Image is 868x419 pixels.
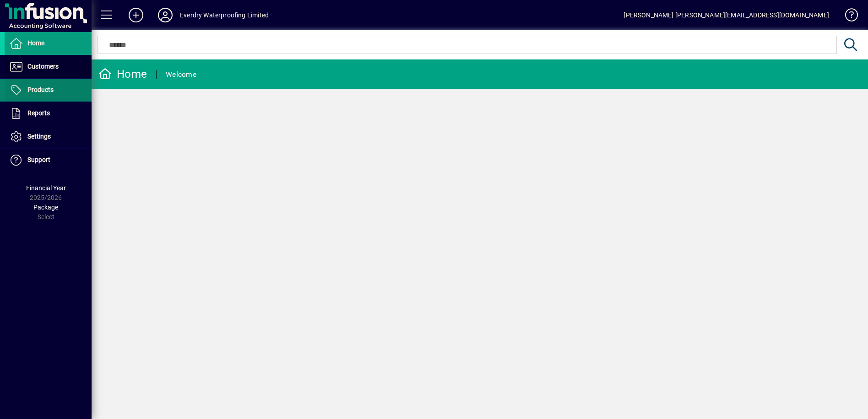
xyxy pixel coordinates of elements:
span: Products [27,86,54,93]
span: Support [27,156,50,163]
div: Welcome [166,67,196,82]
div: [PERSON_NAME] [PERSON_NAME][EMAIL_ADDRESS][DOMAIN_NAME] [624,8,829,22]
a: Customers [5,55,92,78]
a: Knowledge Base [838,2,857,32]
span: Home [27,39,44,47]
button: Add [121,7,151,23]
div: Home [98,67,147,81]
span: Customers [27,63,59,70]
span: Financial Year [26,184,66,192]
span: Reports [27,109,50,117]
span: Package [33,204,58,211]
div: Everdry Waterproofing Limited [180,8,269,22]
a: Support [5,149,92,172]
span: Settings [27,133,51,140]
a: Reports [5,102,92,125]
button: Profile [151,7,180,23]
a: Products [5,79,92,102]
a: Settings [5,125,92,148]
